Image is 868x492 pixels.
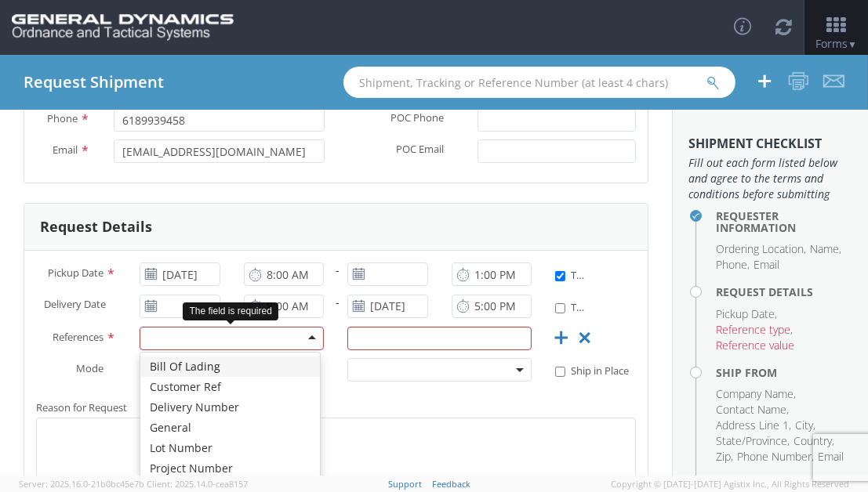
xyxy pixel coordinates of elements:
[716,257,750,273] li: Phone
[140,377,319,397] div: Customer Ref
[140,418,319,438] div: General
[48,266,104,280] span: Pickup Date
[688,155,852,202] span: Fill out each form listed below and agree to the terms and conditions before submitting
[848,38,857,51] span: ▼
[716,306,777,322] li: Pickup Date
[140,438,319,458] div: Lot Number
[794,433,834,449] li: Country
[716,402,789,418] li: Contact Name
[716,338,794,353] li: Reference value
[140,356,319,377] div: Bill Of Lading
[183,302,278,320] div: The field is required
[432,478,470,490] a: Feedback
[795,418,815,433] li: City
[716,322,793,338] li: Reference type
[396,142,444,160] span: POC Email
[140,397,319,418] div: Delivery Number
[36,400,127,414] span: Reason for Request
[716,449,733,465] li: Zip
[555,367,565,377] input: Ship in Place
[53,329,104,343] span: References
[47,111,78,125] span: Phone
[716,386,796,402] li: Company Name
[810,241,841,257] li: Name
[343,67,735,98] input: Shipment, Tracking or Reference Number (at least 4 chars)
[53,143,78,157] span: Email
[716,241,806,257] li: Ordering Location
[688,137,852,151] h3: Shipment Checklist
[716,433,790,449] li: State/Province
[555,298,583,315] label: Time Definite
[388,478,422,490] a: Support
[44,297,106,315] span: Delivery Date
[147,478,248,490] span: Client: 2025.14.0-cea8157
[140,458,319,479] div: Project Number
[555,271,565,281] input: Time Definite
[76,360,104,374] span: Mode
[716,210,852,234] h4: Requester Information
[24,74,164,91] h4: Request Shipment
[40,219,152,235] h3: Request Details
[555,303,565,313] input: Time Definite
[754,257,779,273] li: Email
[555,266,583,283] label: Time Definite
[716,418,791,433] li: Address Line 1
[716,286,852,298] h4: Request Details
[737,449,814,465] li: Phone Number
[12,14,234,41] img: gd-ots-0c3321f2eb4c994f95cb.png
[716,367,852,378] h4: Ship From
[390,110,444,128] span: POC Phone
[611,478,849,490] span: Copyright © [DATE]-[DATE] Agistix Inc., All Rights Reserved
[555,361,631,378] label: Ship in Place
[19,478,144,490] span: Server: 2025.16.0-21b0bc45e7b
[815,36,857,51] span: Forms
